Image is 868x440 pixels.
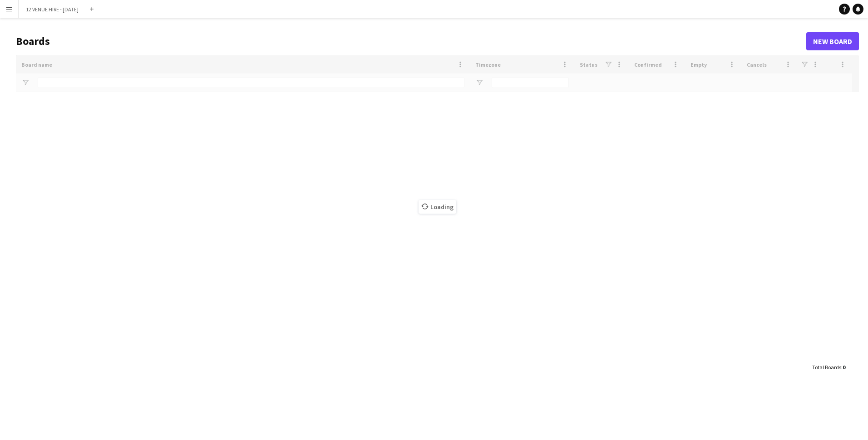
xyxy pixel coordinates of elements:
[16,34,806,48] h1: Boards
[812,358,845,376] div: :
[843,364,845,371] span: 0
[419,200,456,214] span: Loading
[812,364,841,371] span: Total Boards
[19,0,86,18] button: 12 VENUE HIRE - [DATE]
[806,32,859,50] a: New Board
